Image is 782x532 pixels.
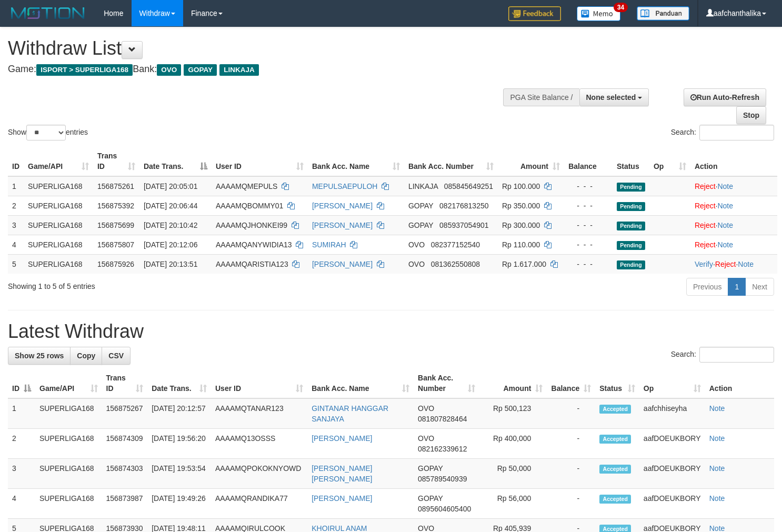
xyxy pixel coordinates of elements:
div: - - - [568,181,608,192]
span: [DATE] 20:05:01 [144,182,197,190]
span: Copy 0895604605400 to clipboard [418,505,471,513]
input: Search: [699,347,774,363]
label: Search: [671,347,774,363]
td: · [690,215,777,235]
th: Amount: activate to sort column ascending [479,368,547,398]
div: - - - [568,239,608,250]
td: 4 [8,235,24,254]
td: [DATE] 19:56:20 [147,429,211,459]
a: 1 [728,278,746,296]
a: [PERSON_NAME] [312,221,373,229]
td: SUPERLIGA168 [35,429,102,459]
a: Note [717,221,733,229]
span: Pending [617,260,645,269]
span: Accepted [599,435,631,444]
span: OVO [157,64,181,76]
span: 156875926 [97,260,134,268]
td: SUPERLIGA168 [24,176,93,196]
span: LINKAJA [219,64,259,76]
span: AAAAMQANYWIDIA13 [216,240,292,249]
th: Date Trans.: activate to sort column ascending [147,368,211,398]
span: Pending [617,202,645,211]
span: Show 25 rows [15,352,64,360]
span: GOPAY [408,221,433,229]
a: [PERSON_NAME] [312,260,373,268]
td: · · [690,254,777,274]
img: Button%20Memo.svg [577,6,621,21]
div: Showing 1 to 5 of 5 entries [8,277,318,292]
a: Note [717,182,733,190]
a: Reject [695,240,716,249]
a: [PERSON_NAME] [PERSON_NAME] [312,464,372,483]
span: Copy 081807828464 to clipboard [418,415,467,423]
a: Note [717,240,733,249]
th: Trans ID: activate to sort column ascending [102,368,148,398]
td: SUPERLIGA168 [35,489,102,519]
a: Next [745,278,774,296]
th: ID: activate to sort column descending [8,368,35,398]
td: - [547,429,595,459]
th: Date Trans.: activate to sort column descending [139,146,212,176]
td: - [547,459,595,489]
td: 4 [8,489,35,519]
td: Rp 400,000 [479,429,547,459]
div: - - - [568,259,608,269]
td: AAAAMQRANDIKA77 [211,489,307,519]
td: 3 [8,215,24,235]
span: Rp 100.000 [502,182,540,190]
td: SUPERLIGA168 [24,235,93,254]
span: Copy 082162339612 to clipboard [418,445,467,453]
td: 156873987 [102,489,148,519]
td: SUPERLIGA168 [24,215,93,235]
select: Showentries [26,125,66,140]
td: · [690,235,777,254]
span: Accepted [599,465,631,474]
span: Pending [617,183,645,192]
td: Rp 56,000 [479,489,547,519]
td: · [690,176,777,196]
th: Trans ID: activate to sort column ascending [93,146,139,176]
th: Bank Acc. Name: activate to sort column ascending [308,146,404,176]
span: GOPAY [184,64,217,76]
td: 156874303 [102,459,148,489]
span: Rp 300.000 [502,221,540,229]
td: aafDOEUKBORY [639,489,705,519]
td: AAAAMQ13OSSS [211,429,307,459]
span: Rp 110.000 [502,240,540,249]
span: [DATE] 20:10:42 [144,221,197,229]
span: Copy 082176813250 to clipboard [439,202,488,210]
th: User ID: activate to sort column ascending [212,146,308,176]
td: SUPERLIGA168 [35,398,102,429]
a: Note [709,434,725,443]
td: 156875267 [102,398,148,429]
td: [DATE] 19:49:26 [147,489,211,519]
div: - - - [568,200,608,211]
td: 3 [8,459,35,489]
th: Game/API: activate to sort column ascending [24,146,93,176]
td: aafDOEUKBORY [639,429,705,459]
span: 34 [614,3,628,12]
td: 2 [8,196,24,215]
input: Search: [699,125,774,140]
img: panduan.png [637,6,689,21]
td: 5 [8,254,24,274]
th: Balance [564,146,613,176]
td: aafchhiseyha [639,398,705,429]
span: 156875807 [97,240,134,249]
span: Pending [617,241,645,250]
span: Pending [617,222,645,230]
td: AAAAMQPOKOKNYOWD [211,459,307,489]
td: [DATE] 20:12:57 [147,398,211,429]
a: Reject [695,202,716,210]
a: Note [738,260,754,268]
td: [DATE] 19:53:54 [147,459,211,489]
a: GINTANAR HANGGAR SANJAYA [312,404,388,423]
a: Stop [736,106,766,124]
a: Verify [695,260,713,268]
a: Reject [695,182,716,190]
label: Show entries [8,125,88,140]
td: 1 [8,176,24,196]
td: aafDOEUKBORY [639,459,705,489]
span: OVO [418,404,434,413]
a: MEPULSAEPULOH [312,182,377,190]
